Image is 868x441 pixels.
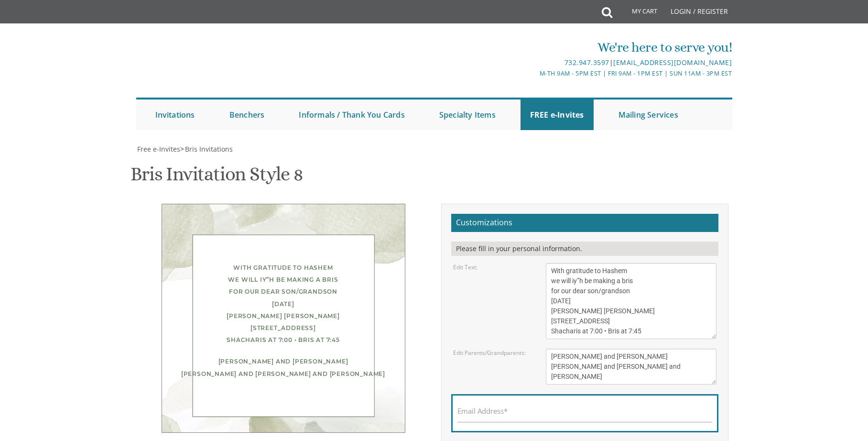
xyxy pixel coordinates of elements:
a: My Cart [611,1,664,25]
a: Benchers [220,99,274,130]
div: [PERSON_NAME] and [PERSON_NAME] [PERSON_NAME] and [PERSON_NAME] and [PERSON_NAME] [181,355,386,379]
a: Bris Invitations [184,144,233,154]
a: Invitations [146,99,205,130]
span: > [180,144,233,154]
span: Free e-Invites [137,144,180,154]
div: We're here to serve you! [335,38,732,57]
a: Free e-Invites [136,144,180,154]
h2: Customizations [451,214,718,232]
a: Informals / Thank You Cards [289,99,414,130]
textarea: With gratitude to Hashem we will iy”h be making a bris for our dear son/grandson [DATE] [PERSON_N... [546,263,717,339]
div: M-Th 9am - 5pm EST | Fri 9am - 1pm EST | Sun 11am - 3pm EST [335,68,732,78]
a: [EMAIL_ADDRESS][DOMAIN_NAME] [613,58,732,67]
textarea: [PERSON_NAME] and [PERSON_NAME] [PERSON_NAME] and [PERSON_NAME] and [PERSON_NAME] [546,349,717,385]
a: FREE e-Invites [521,99,594,130]
a: Mailing Services [609,99,688,130]
a: Specialty Items [430,99,505,130]
div: With gratitude to Hashem we will iy”h be making a bris for our dear son/grandson [DATE] [PERSON_N... [181,262,386,346]
a: 732.947.3597 [564,58,609,67]
span: Bris Invitations [185,144,233,154]
label: Edit Text: [453,263,477,271]
div: Please fill in your personal information. [451,242,718,256]
div: | [335,57,732,68]
label: Email Address* [457,406,508,416]
label: Edit Parents/Grandparents: [453,349,526,357]
h1: Bris Invitation Style 8 [130,164,303,192]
